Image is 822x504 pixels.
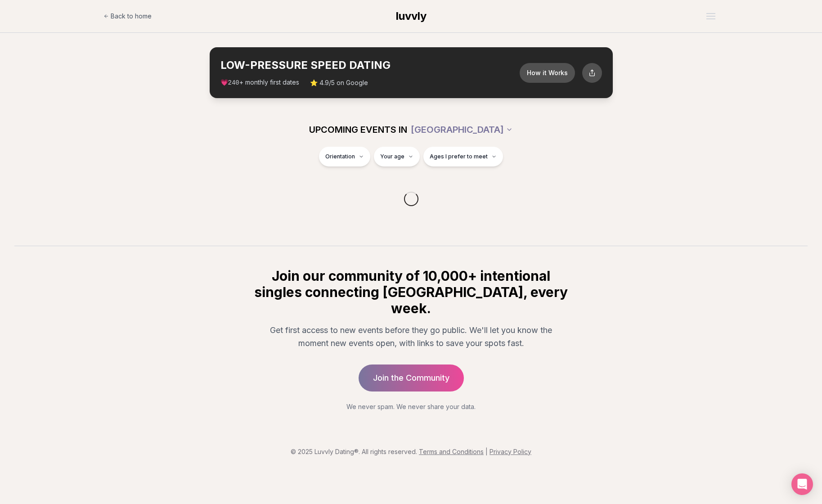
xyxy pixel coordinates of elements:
button: Ages I prefer to meet [423,147,503,166]
span: UPCOMING EVENTS IN [309,123,407,136]
span: 240 [228,79,239,86]
a: luvvly [396,9,427,23]
span: Ages I prefer to meet [430,153,488,160]
h2: LOW-PRESSURE SPEED DATING [220,58,520,72]
a: Terms and Conditions [419,448,484,455]
span: | [485,448,488,455]
button: [GEOGRAPHIC_DATA] [411,120,513,139]
h2: Join our community of 10,000+ intentional singles connecting [GEOGRAPHIC_DATA], every week. [253,268,570,316]
div: Open Intercom Messenger [791,473,813,495]
a: Join the Community [359,364,464,391]
p: Get first access to new events before they go public. We'll let you know the moment new events op... [260,324,562,350]
span: Orientation [325,153,355,160]
p: © 2025 Luvvly Dating®. All rights reserved. [7,447,815,456]
button: Your age [374,147,420,166]
span: luvvly [396,9,427,22]
span: ⭐ 4.9/5 on Google [310,78,368,87]
button: Open menu [703,9,719,23]
a: Back to home [103,7,152,25]
button: Orientation [319,147,370,166]
p: We never spam. We never share your data. [253,402,570,411]
a: Privacy Policy [490,448,531,455]
span: Your age [380,153,404,160]
span: 💗 + monthly first dates [220,78,299,87]
span: Back to home [111,12,152,21]
button: How it Works [520,63,575,83]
